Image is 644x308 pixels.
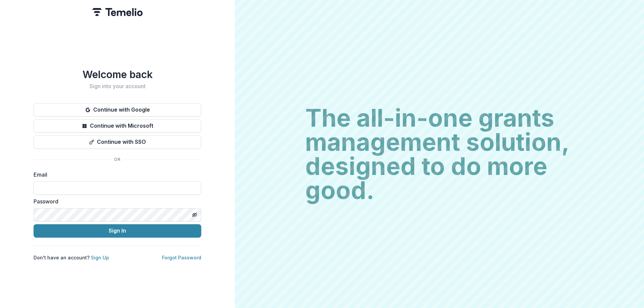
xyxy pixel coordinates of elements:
label: Email [34,171,197,179]
button: Sign In [34,224,201,238]
a: Sign Up [91,255,109,260]
a: Forgot Password [162,255,201,260]
h2: Sign into your account [34,83,201,89]
button: Toggle password visibility [189,209,200,220]
button: Continue with SSO [34,135,201,149]
button: Continue with Google [34,103,201,117]
button: Continue with Microsoft [34,119,201,133]
img: Temelio [92,8,143,16]
label: Password [34,197,197,205]
h1: Welcome back [34,68,201,80]
p: Don't have an account? [34,254,109,261]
